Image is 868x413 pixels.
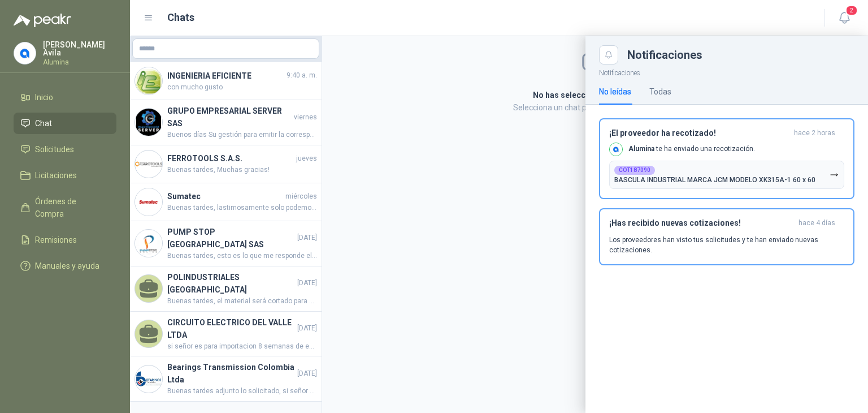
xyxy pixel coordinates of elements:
[609,235,844,255] p: Los proveedores han visto tus solicitudes y te han enviado nuevas cotizaciones.
[35,169,77,182] span: Licitaciones
[43,59,116,66] p: Alumina
[35,195,106,220] span: Órdenes de Compra
[43,41,116,57] p: [PERSON_NAME] Avila
[14,255,116,277] a: Manuales y ayuda
[14,165,116,186] a: Licitaciones
[609,128,789,138] h3: ¡El proveedor ha recotizado!
[14,14,71,27] img: Logo peakr
[599,45,618,64] button: Close
[35,143,74,156] span: Solicitudes
[834,8,854,28] button: 2
[35,117,52,130] span: Chat
[794,128,835,138] span: hace 2 horas
[14,87,116,108] a: Inicio
[14,42,36,64] img: Company Logo
[628,144,755,154] p: te ha enviado una recotización.
[14,229,116,251] a: Remisiones
[649,85,671,98] div: Todas
[35,260,99,272] span: Manuales y ayuda
[585,64,868,79] p: Notificaciones
[599,85,631,98] div: No leídas
[599,118,854,199] button: ¡El proveedor ha recotizado!hace 2 horas Company LogoAlumina te ha enviado una recotización.COT18...
[610,143,622,156] img: Company Logo
[35,91,53,104] span: Inicio
[14,113,116,134] a: Chat
[599,208,854,265] button: ¡Has recibido nuevas cotizaciones!hace 4 días Los proveedores han visto tus solicitudes y te han ...
[798,218,835,228] span: hace 4 días
[609,218,794,228] h3: ¡Has recibido nuevas cotizaciones!
[627,49,854,61] div: Notificaciones
[845,5,858,16] span: 2
[14,139,116,160] a: Solicitudes
[609,161,844,189] button: COT187090BASCULA INDUSTRIAL MARCA JCM MODELO XK315A-1 60 x 60
[628,145,654,153] b: Alumina
[614,176,815,184] p: BASCULA INDUSTRIAL MARCA JCM MODELO XK315A-1 60 x 60
[14,191,116,225] a: Órdenes de Compra
[619,167,650,173] b: COT187090
[167,10,194,25] h1: Chats
[35,234,77,246] span: Remisiones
